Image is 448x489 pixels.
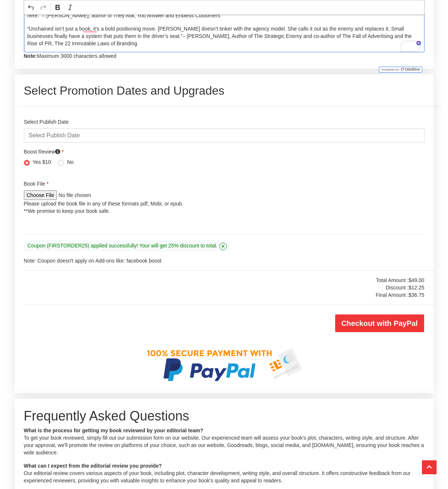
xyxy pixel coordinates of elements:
label: No [67,158,74,166]
span: Discount : [386,285,424,291]
span: $49.00 [409,277,424,283]
strong: What can I expect from the editorial review you provide? [24,463,162,469]
h3: Select Promotion Dates and Upgrades [24,84,424,98]
img: Checkout with Paypal - BookBelow [144,347,304,384]
label: Yes $10 [33,158,51,166]
input: Select Publish Date [24,129,424,143]
div: Editor toolbar [24,0,424,14]
span: Total Amount : [376,277,424,283]
b: Note: [24,53,37,59]
p: “Unchained isn’t just a book, it’s a bold positioning move. [PERSON_NAME] doesn’t tinker with the... [27,25,421,47]
strong: What is the process for getting my book reviewed by your editorial team? [24,428,204,433]
p: Note: Coupon doesn't apply on Add-ons like: facebook boost [24,257,424,264]
h2: Frequently Asked Questions [24,408,424,424]
button: Scroll Top [422,460,437,474]
p: Please upload the book file in any of these formats pdf, Mobi, or epub. **We promise to keep your... [24,200,424,215]
span: $36.75 [409,292,424,298]
span: Final Amount : [376,292,424,298]
p: To get your book reviewed, simply fill out our submission form on our website. Our experienced te... [24,427,424,456]
span: Powered by [381,68,399,71]
p: Coupon (FIRSTORDER25) applied successfully! Your will get 25% discount to total. [24,240,230,251]
span: $12.25 [409,285,424,291]
span: Remove Coupon [219,243,227,250]
label: Boost Review [24,148,424,155]
div: Maximum 3000 characters allowed [24,52,424,60]
label: Select Publish Date [24,118,69,126]
input: Checkout with PayPal [335,314,424,332]
p: Our editorial review covers various aspects of your book, including plot, character development, ... [24,462,424,484]
label: Book File [24,180,424,187]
